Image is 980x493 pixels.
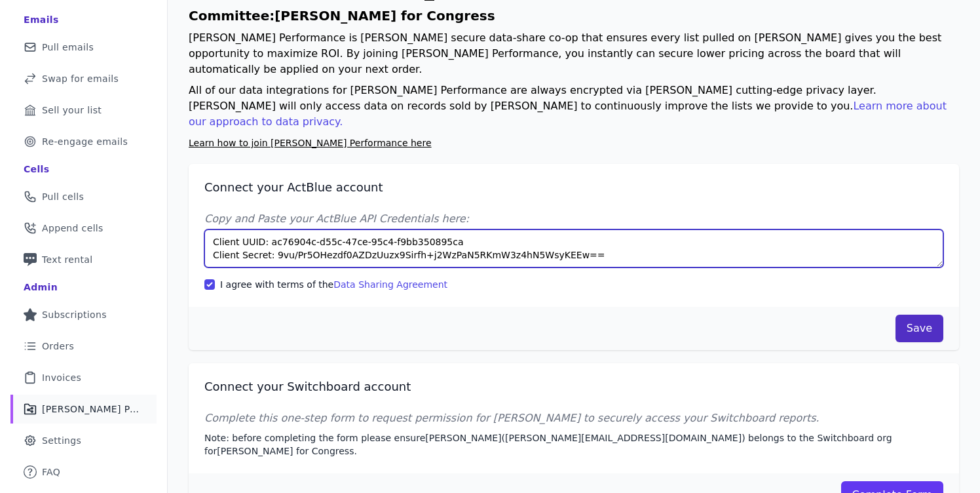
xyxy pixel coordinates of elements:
[24,281,58,294] div: Admin
[42,465,60,479] span: FAQ
[10,395,157,424] a: [PERSON_NAME] Performance
[42,308,107,321] span: Subscriptions
[42,72,119,85] span: Swap for emails
[10,363,157,392] a: Invoices
[204,410,943,426] p: Complete this one-step form to request permission for [PERSON_NAME] to securely access your Switc...
[10,426,157,455] a: Settings
[10,332,157,361] a: Orders
[333,279,447,290] a: Data Sharing Agreement
[42,403,141,416] span: [PERSON_NAME] Performance
[204,379,943,395] h2: Connect your Switchboard account
[24,163,49,176] div: Cells
[24,13,59,26] div: Emails
[189,83,959,130] p: All of our data integrations for [PERSON_NAME] Performance are always encrypted via [PERSON_NAME]...
[42,41,94,54] span: Pull emails
[204,211,943,227] label: Copy and Paste your ActBlue API Credentials here:
[10,127,157,156] a: Re-engage emails
[10,458,157,486] a: FAQ
[42,371,81,384] span: Invoices
[220,278,447,291] label: I agree with terms of the
[189,7,959,25] h1: Committee: [PERSON_NAME] for Congress
[42,340,74,353] span: Orders
[10,245,157,274] a: Text rental
[189,30,959,77] p: [PERSON_NAME] Performance is [PERSON_NAME] secure data-share co-op that ensures every list pulled...
[42,253,93,266] span: Text rental
[42,222,104,235] span: Append cells
[189,138,432,148] a: Learn how to join [PERSON_NAME] Performance here
[10,33,157,62] a: Pull emails
[895,315,943,342] button: Save
[42,434,81,447] span: Settings
[10,96,157,125] a: Sell your list
[10,300,157,329] a: Subscriptions
[204,180,943,195] h2: Connect your ActBlue account
[42,104,102,117] span: Sell your list
[10,64,157,93] a: Swap for emails
[10,182,157,211] a: Pull cells
[204,431,943,458] p: Note: before completing the form please ensure [PERSON_NAME] ( [PERSON_NAME][EMAIL_ADDRESS][DOMAI...
[10,214,157,243] a: Append cells
[42,190,84,203] span: Pull cells
[42,135,128,148] span: Re-engage emails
